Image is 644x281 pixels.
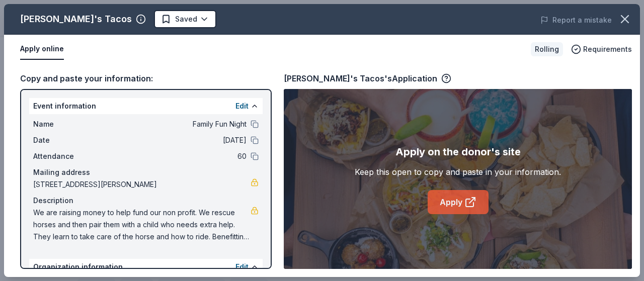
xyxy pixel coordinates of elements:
a: Apply [428,190,489,214]
span: We are raising money to help fund our non profit. We rescue horses and then pair them with a chil... [33,207,251,243]
div: [PERSON_NAME]'s Tacos's Application [284,72,451,85]
div: Organization information [29,259,263,275]
div: Rolling [531,42,563,56]
div: Event information [29,98,263,114]
button: Report a mistake [540,14,612,26]
div: Keep this open to copy and paste in your information. [355,166,561,178]
div: [PERSON_NAME]'s Tacos [20,11,132,27]
div: Copy and paste your information: [20,72,272,85]
div: Mailing address [33,166,259,178]
span: Saved [175,13,197,25]
span: Requirements [583,43,632,55]
button: Edit [235,261,249,273]
span: Date [33,134,101,146]
span: Name [33,118,101,130]
span: Family Fun Night [101,118,247,130]
span: 60 [101,150,247,162]
div: Apply on the donor's site [395,144,521,160]
button: Apply online [20,39,64,60]
span: [DATE] [101,134,247,146]
div: Description [33,195,259,207]
button: Edit [235,100,249,112]
span: Attendance [33,150,101,162]
span: [STREET_ADDRESS][PERSON_NAME] [33,178,251,191]
button: Requirements [571,43,632,55]
button: Saved [154,10,216,28]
